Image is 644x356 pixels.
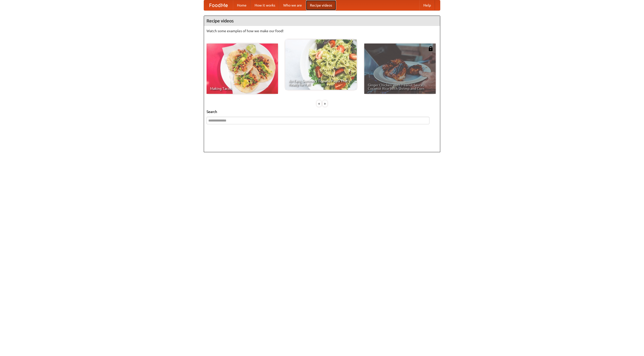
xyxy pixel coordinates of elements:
div: « [317,100,321,107]
h5: Search [207,109,437,114]
span: Making Tacos [210,87,274,90]
a: FoodMe [204,0,233,10]
span: An Easy, Summery Tomato Pasta That's Ready for Fall [289,79,353,86]
a: Who we are [279,0,306,10]
a: An Easy, Summery Tomato Pasta That's Ready for Fall [285,39,357,90]
h4: Recipe videos [204,16,440,26]
a: Home [233,0,251,10]
a: Making Tacos [207,44,278,94]
a: Help [419,0,435,10]
img: 483408.png [428,46,433,51]
a: Recipe videos [306,0,336,10]
div: » [323,100,327,107]
a: How it works [251,0,279,10]
p: Watch some examples of how we make our food! [207,28,437,33]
